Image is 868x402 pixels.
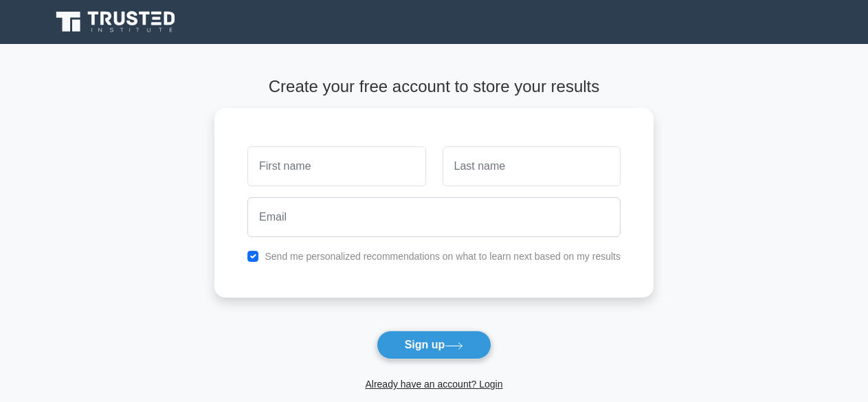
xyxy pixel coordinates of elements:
[443,146,621,186] input: Last name
[214,77,654,97] h4: Create your free account to store your results
[265,251,621,262] label: Send me personalized recommendations on what to learn next based on my results
[365,379,502,390] a: Already have an account? Login
[377,331,492,359] button: Sign up
[247,146,425,186] input: First name
[247,197,621,237] input: Email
